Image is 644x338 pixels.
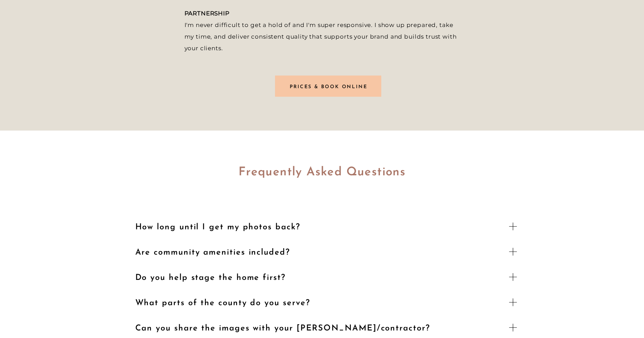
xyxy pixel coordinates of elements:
[135,322,500,333] h3: Can you share the images with your [PERSON_NAME]/contractor?
[135,221,500,232] h3: How long until I get my photos back?
[119,164,525,187] h2: Frequently Asked Questions
[135,272,500,282] h3: Do you help stage the home first?
[135,297,500,308] h3: What parts of the county do you serve?
[279,83,379,90] a: Prices & Book online
[184,10,230,17] b: PARTNERSHIP
[135,246,500,257] h3: Are community amenities included?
